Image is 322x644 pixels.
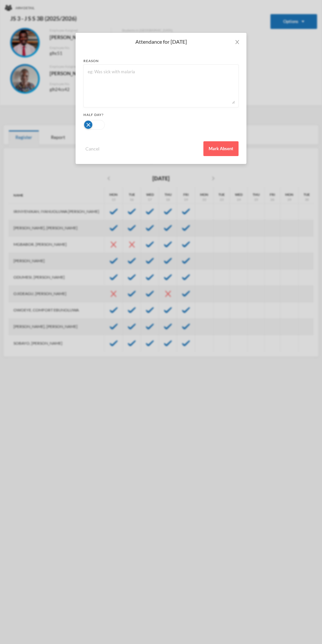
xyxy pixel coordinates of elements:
button: Cancel [83,145,102,152]
div: Attendance for [DATE] [83,38,239,45]
i: icon: close [235,39,240,45]
button: Mark Absent [203,141,239,156]
div: reason [83,58,239,63]
div: Half Day? [83,112,239,117]
button: Close [228,33,246,51]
